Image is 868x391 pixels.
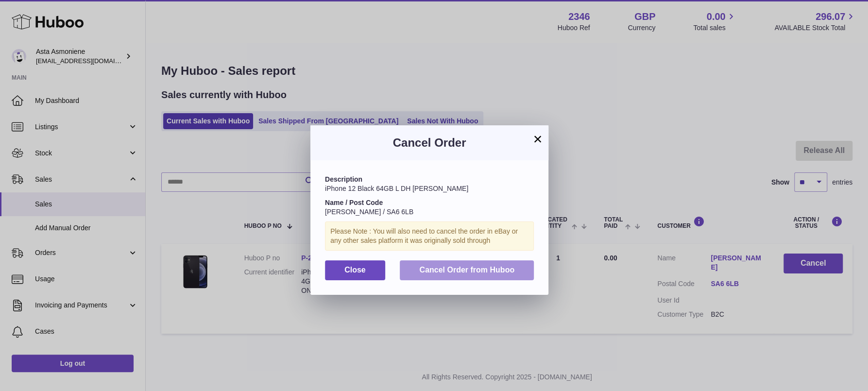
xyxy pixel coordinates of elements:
[325,221,534,251] div: Please Note : You will also need to cancel the order in eBay or any other sales platform it was o...
[325,185,468,192] span: iPhone 12 Black 64GB L DH [PERSON_NAME]
[419,266,514,274] span: Cancel Order from Huboo
[325,199,383,206] strong: Name / Post Code
[325,135,534,151] h3: Cancel Order
[325,175,362,183] strong: Description
[344,266,366,274] span: Close
[532,133,544,145] button: ×
[325,260,385,280] button: Close
[400,260,534,280] button: Cancel Order from Huboo
[325,208,413,216] span: [PERSON_NAME] / SA6 6LB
